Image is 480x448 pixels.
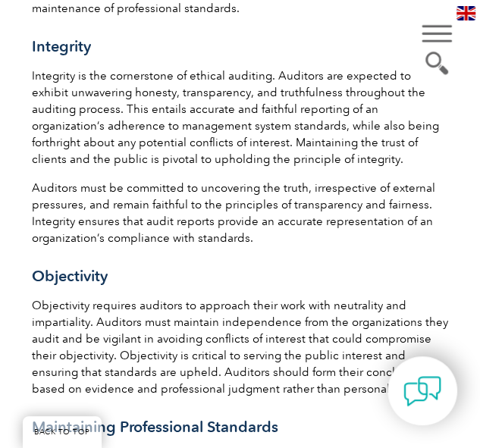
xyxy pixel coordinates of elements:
h3: Maintaining Professional Standards [32,418,449,437]
img: en [456,6,475,20]
p: Integrity is the cornerstone of ethical auditing. Auditors are expected to exhibit unwavering hon... [32,67,449,168]
p: Auditors must be committed to uncovering the truth, irrespective of external pressures, and remai... [32,180,449,246]
h3: Integrity [32,37,449,56]
img: contact-chat.png [403,372,441,410]
a: BACK TO TOP [23,416,102,448]
p: Objectivity requires auditors to approach their work with neutrality and impartiality. Auditors m... [32,297,449,397]
h3: Objectivity [32,267,449,286]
